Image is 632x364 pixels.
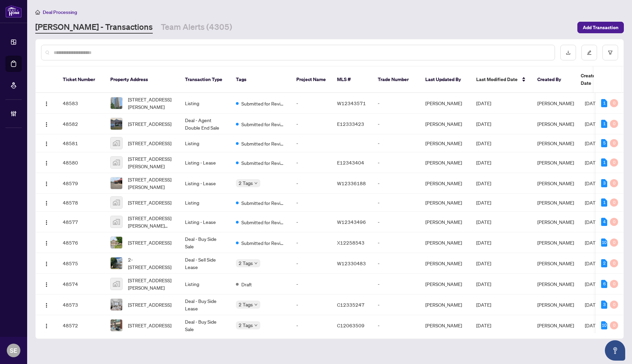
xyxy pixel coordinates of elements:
span: [PERSON_NAME] [537,121,574,127]
img: thumbnail-img [111,216,122,228]
td: Deal - Agent Double End Sale [180,114,230,134]
td: Listing - Lease [180,212,230,232]
button: Logo [41,320,52,331]
span: 2 Tags [239,179,253,187]
img: thumbnail-img [111,157,122,168]
span: Submitted for Review [241,140,285,147]
span: [STREET_ADDRESS] [128,301,171,308]
span: [DATE] [476,121,491,127]
td: Listing - Lease [180,173,230,194]
div: 0 [610,218,618,226]
img: thumbnail-img [111,118,122,130]
div: 3 [601,179,607,187]
div: 0 [610,238,618,247]
td: - [291,173,332,194]
div: 0 [610,301,618,309]
span: down [254,262,258,265]
span: Submitted for Review [241,199,285,207]
td: [PERSON_NAME] [420,152,471,173]
td: [PERSON_NAME] [420,274,471,294]
td: - [291,194,332,212]
span: [DATE] [476,322,491,328]
span: [DATE] [476,199,491,206]
div: 10 [601,321,607,329]
td: Deal - Buy Side Sale [180,315,230,336]
span: [DATE] [585,322,600,328]
span: [DATE] [585,100,600,106]
span: download [566,50,571,55]
span: [DATE] [585,199,600,206]
img: Logo [44,101,49,107]
img: thumbnail-img [111,97,122,109]
td: Listing [180,93,230,114]
button: Logo [41,197,52,208]
span: [DATE] [585,260,600,266]
span: [DATE] [476,260,491,266]
th: Last Modified Date [471,66,532,93]
td: - [291,315,332,336]
span: [DATE] [476,100,491,106]
td: - [372,274,420,294]
span: [PERSON_NAME] [537,140,574,146]
div: 0 [610,280,618,288]
div: 0 [610,99,618,107]
div: 0 [610,158,618,167]
td: [PERSON_NAME] [420,194,471,212]
span: Deal Processing [43,9,77,15]
td: 48577 [57,212,105,232]
th: Created Date [575,66,623,93]
td: - [291,232,332,253]
td: Deal - Buy Side Lease [180,294,230,315]
img: thumbnail-img [111,137,122,149]
span: W12343496 [337,219,366,225]
span: [PERSON_NAME] [537,322,574,328]
td: - [291,93,332,114]
span: [DATE] [476,302,491,308]
span: [DATE] [476,140,491,146]
img: Logo [44,200,49,206]
span: Submitted for Review [241,239,285,247]
td: [PERSON_NAME] [420,253,471,274]
span: [DATE] [585,140,600,146]
span: Created Date [581,72,609,87]
span: down [254,181,258,185]
span: X12258543 [337,240,365,246]
img: thumbnail-img [111,278,122,290]
td: - [291,274,332,294]
td: 48574 [57,274,105,294]
span: W12330483 [337,260,366,266]
button: Add Transaction [577,22,624,33]
td: 48582 [57,114,105,134]
span: [DATE] [585,159,600,166]
span: [STREET_ADDRESS][PERSON_NAME] [128,176,174,191]
span: down [254,303,258,306]
div: 3 [601,301,607,309]
img: thumbnail-img [111,197,122,208]
span: home [35,10,40,15]
span: [PERSON_NAME] [537,240,574,246]
div: 1 [601,198,607,207]
span: [PERSON_NAME] [537,281,574,287]
td: Listing - Lease [180,152,230,173]
img: thumbnail-img [111,177,122,189]
span: C12335247 [337,302,365,308]
td: - [291,152,332,173]
td: [PERSON_NAME] [420,173,471,194]
td: 48576 [57,232,105,253]
span: [PERSON_NAME] [537,180,574,186]
td: [PERSON_NAME] [420,212,471,232]
div: 6 [601,280,607,288]
td: 48583 [57,93,105,114]
span: Add Transaction [583,22,618,33]
img: thumbnail-img [111,237,122,248]
span: [STREET_ADDRESS] [128,120,171,128]
td: - [372,294,420,315]
a: [PERSON_NAME] - Transactions [35,21,153,34]
td: 48579 [57,173,105,194]
img: Logo [44,122,49,127]
span: Draft [241,281,252,288]
span: [DATE] [585,281,600,287]
span: [DATE] [585,219,600,225]
span: [STREET_ADDRESS][PERSON_NAME][PERSON_NAME] [128,214,174,229]
th: Project Name [291,66,332,93]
